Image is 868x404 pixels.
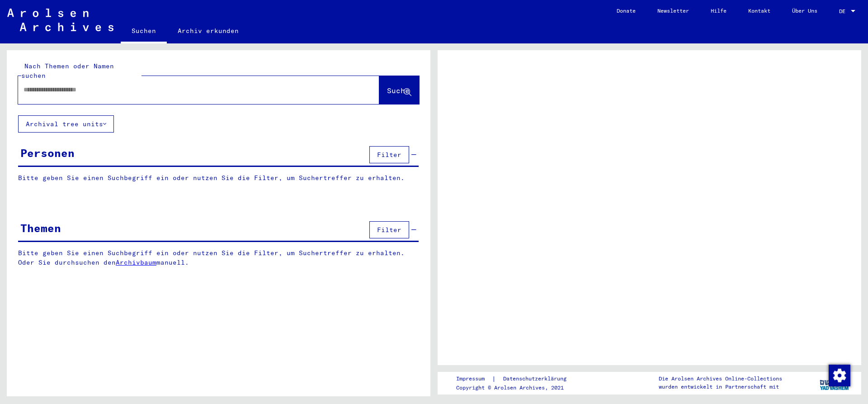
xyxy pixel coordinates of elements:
button: Filter [369,146,409,163]
p: Copyright © Arolsen Archives, 2021 [456,384,577,392]
button: Archival tree units [18,115,114,133]
p: Die Arolsen Archives Online-Collections [659,375,782,383]
p: Bitte geben Sie einen Suchbegriff ein oder nutzen Sie die Filter, um Suchertreffer zu erhalten. O... [18,248,419,267]
button: Suche [379,76,419,104]
div: Personen [20,145,75,161]
img: Zustimmung ändern [829,365,850,386]
span: Suche [387,86,410,95]
div: Themen [20,220,61,236]
p: wurden entwickelt in Partnerschaft mit [659,383,782,391]
p: Bitte geben Sie einen Suchbegriff ein oder nutzen Sie die Filter, um Suchertreffer zu erhalten. [18,173,419,183]
span: Filter [377,151,401,159]
a: Archiv erkunden [167,20,250,42]
a: Datenschutzerklärung [496,374,577,384]
button: Filter [369,221,409,238]
img: Arolsen_neg.svg [7,9,113,31]
a: Archivbaum [116,258,156,266]
a: Suchen [121,20,167,43]
span: DE [839,8,849,14]
div: | [456,374,577,384]
mat-label: Nach Themen oder Namen suchen [21,62,114,80]
a: Impressum [456,374,492,384]
span: Filter [377,226,401,234]
img: yv_logo.png [818,371,852,394]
